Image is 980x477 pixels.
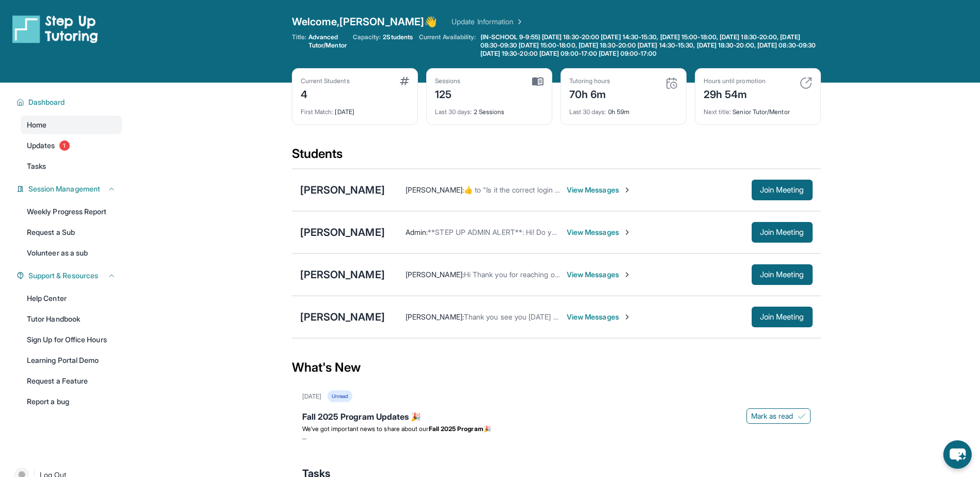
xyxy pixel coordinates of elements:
div: What's New [292,345,821,390]
div: Tutoring hours [569,77,611,85]
div: [PERSON_NAME] [300,225,385,240]
a: Sign Up for Office Hours [21,330,122,349]
span: 1 [59,140,70,151]
div: Fall 2025 Program Updates 🎉 [302,410,811,425]
span: [PERSON_NAME] : [406,185,464,194]
a: Help Center [21,289,122,308]
img: card [665,77,678,89]
div: [DATE] [301,102,409,116]
div: [PERSON_NAME] [300,267,385,282]
img: Chevron Right [514,17,524,27]
span: View Messages [567,269,631,280]
span: First Match : [301,108,334,116]
span: Mark as read [751,411,794,421]
span: Current Availability: [419,33,476,58]
div: Unread [328,390,352,402]
a: Volunteer as a sub [21,244,122,262]
button: Dashboard [24,97,116,107]
span: Title: [292,33,306,50]
img: Mark as read [798,412,806,420]
img: Chevron-Right [623,186,631,194]
span: ​👍​ to “ Is it the correct login for tutoring session? ” [464,185,625,194]
span: Hi Thank you for reaching out, [DATE] at 5:30 pm will be our first session. Thank you. [464,270,741,279]
span: Capacity: [353,33,381,41]
div: 125 [435,85,461,102]
div: [DATE] [302,392,321,401]
span: Support & Resources [28,271,98,281]
button: Session Management [24,184,116,194]
button: Join Meeting [752,264,813,285]
span: Admin : [406,228,428,236]
div: Current Students [301,77,350,85]
img: card [400,77,409,85]
span: Session Management [28,184,100,194]
strong: Fall 2025 Program [429,425,484,433]
span: Tasks [27,161,46,171]
span: Advanced Tutor/Mentor [308,33,347,50]
span: View Messages [567,185,631,195]
a: Weekly Progress Report [21,202,122,221]
span: Dashboard [28,97,65,107]
span: Last 30 days : [569,108,606,116]
img: logo [12,14,98,43]
a: (IN-SCHOOL 9-9:55) [DATE] 18:30-20:00 [DATE] 14:30-15:30, [DATE] 15:00-18:00, [DATE] 18:30-20:00,... [478,33,821,58]
div: 4 [301,85,350,102]
span: Welcome, [PERSON_NAME] 👋 [292,14,438,29]
a: Tasks [21,157,122,176]
span: Join Meeting [760,272,804,278]
a: Request a Feature [21,372,122,390]
button: Join Meeting [752,307,813,327]
div: Hours until promotion [704,77,766,85]
span: Next title : [704,108,732,116]
span: View Messages [567,227,631,237]
img: card [800,77,812,89]
span: 2 Students [383,33,413,41]
span: (IN-SCHOOL 9-9:55) [DATE] 18:30-20:00 [DATE] 14:30-15:30, [DATE] 15:00-18:00, [DATE] 18:30-20:00,... [480,33,819,58]
a: Request a Sub [21,223,122,242]
span: 🎉 [484,425,491,433]
span: Thank you see you [DATE] @ 6:30pm [464,312,587,321]
span: Join Meeting [760,229,804,235]
div: [PERSON_NAME] [300,183,385,197]
div: 2 Sessions [435,102,543,116]
span: We’ve got important news to share about our [302,425,429,433]
div: Senior Tutor/Mentor [704,102,812,116]
div: Students [292,146,821,168]
span: Join Meeting [760,314,804,320]
button: Mark as read [746,408,811,424]
img: Chevron-Right [623,313,631,321]
a: Update Information [452,17,524,27]
a: Tutor Handbook [21,310,122,328]
img: Chevron-Right [623,271,631,279]
div: 70h 6m [569,85,611,102]
img: Chevron-Right [623,228,631,236]
img: card [532,77,543,86]
a: Learning Portal Demo [21,351,122,370]
div: 29h 54m [704,85,766,102]
div: Sessions [435,77,461,85]
span: Join Meeting [760,187,804,193]
button: Support & Resources [24,271,116,281]
span: Updates [27,140,55,151]
span: Last 30 days : [435,108,472,116]
span: Home [27,120,46,130]
a: Report a bug [21,392,122,411]
a: Home [21,116,122,134]
button: chat-button [943,440,972,469]
span: View Messages [567,312,631,322]
div: 0h 59m [569,102,678,116]
div: [PERSON_NAME] [300,310,385,324]
button: Join Meeting [752,180,813,200]
a: Updates1 [21,136,122,155]
span: [PERSON_NAME] : [406,270,464,279]
span: [PERSON_NAME] : [406,312,464,321]
span: **STEP UP ADMIN ALERT**: Hi! Do you still want a tutor for your student? Thank you! -Mer @Step Up [428,228,764,236]
button: Join Meeting [752,222,813,243]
